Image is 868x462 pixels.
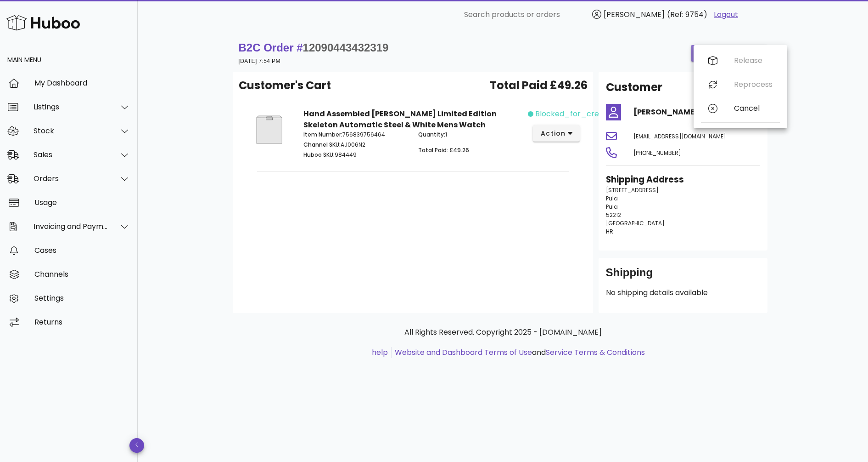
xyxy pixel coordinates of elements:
span: Channel SKU: [303,141,341,148]
span: 52212 [606,211,621,219]
img: Product Image [246,108,292,151]
button: order actions [691,45,767,62]
span: HR [606,228,613,235]
div: Settings [34,294,130,302]
div: Cancel [734,104,773,113]
p: 984449 [303,151,408,159]
span: [PHONE_NUMBER] [633,149,681,157]
span: Total Paid £49.26 [490,77,588,94]
span: [GEOGRAPHIC_DATA] [606,219,665,227]
span: Quantity: [418,131,445,138]
span: blocked_for_credit [535,108,608,120]
h2: Customer [606,79,662,96]
h3: Shipping Address [606,173,760,186]
span: [EMAIL_ADDRESS][DOMAIN_NAME] [633,132,726,140]
a: Website and Dashboard Terms of Use [395,347,532,358]
span: Pula [606,203,618,211]
a: Service Terms & Conditions [546,347,645,358]
img: Huboo Logo [6,13,80,33]
button: action [533,125,580,142]
div: Shipping [606,265,760,287]
span: [STREET_ADDRESS] [606,186,659,194]
small: [DATE] 7:54 PM [239,58,280,64]
div: Invoicing and Payments [34,222,108,231]
div: Orders [34,174,108,183]
span: action [540,129,566,138]
p: 756839756464 [303,131,408,139]
span: Total Paid: £49.26 [418,146,469,154]
p: No shipping details available [606,287,760,298]
span: Customer's Cart [239,77,331,94]
span: (Ref: 9754) [667,9,707,20]
p: All Rights Reserved. Copyright 2025 - [DOMAIN_NAME] [241,327,766,338]
span: Huboo SKU: [303,151,335,159]
div: Listings [34,103,108,111]
div: Stock [34,126,108,135]
span: [PERSON_NAME] [604,9,665,20]
div: Usage [34,198,130,207]
a: Logout [714,9,738,20]
a: help [372,347,388,358]
div: Cases [34,246,130,255]
p: AJ006N2 [303,141,408,149]
h4: [PERSON_NAME] [633,107,760,118]
p: 1 [418,131,522,139]
span: Item Number: [303,131,342,138]
strong: Hand Assembled [PERSON_NAME] Limited Edition Skeleton Automatic Steel & White Mens Watch [303,108,497,130]
span: Pula [606,194,618,202]
li: and [392,347,645,358]
div: Sales [34,150,108,159]
strong: B2C Order # [239,41,389,54]
div: Channels [34,270,130,279]
div: Returns [34,318,130,326]
div: My Dashboard [34,79,130,87]
span: 12090443432319 [303,41,389,54]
